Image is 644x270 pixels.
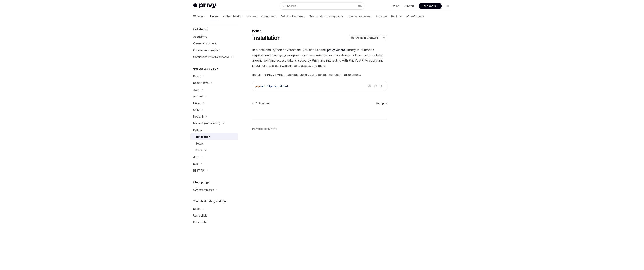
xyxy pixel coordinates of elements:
[392,4,399,8] a: Demo
[348,12,372,21] a: User management
[190,205,238,212] button: Toggle React section
[190,133,238,140] a: Installation
[247,12,256,21] a: Wallets
[349,35,381,41] button: Open in ChatGPT
[193,207,200,211] div: React
[252,72,387,77] span: Install the Privy Python package using your package manager. For example:
[193,94,203,99] div: Android
[190,127,238,133] button: Toggle Python section
[190,120,238,127] button: Toggle NodeJS (server-auth) section
[326,48,347,52] a: privy-client
[255,102,269,105] span: Quickstart
[376,12,387,21] a: Security
[193,199,227,204] h5: Troubleshooting and tips
[193,114,203,119] div: NodeJS
[376,102,384,105] span: Setup
[193,66,218,71] h5: Get started by SDK
[193,213,207,218] div: Using LLMs
[193,168,205,173] div: REST API
[190,186,238,193] button: Toggle SDK changelogs section
[195,135,210,139] div: Installation
[270,84,288,88] span: privy-client
[281,12,305,21] a: Policies & controls
[190,54,238,60] button: Toggle Configuring Privy Dashboard section
[190,219,238,226] a: Error codes
[190,40,238,47] a: Create an account
[255,84,260,88] span: pip
[287,4,298,8] div: Search...
[193,81,209,85] div: React native
[260,84,270,88] span: install
[193,108,199,112] div: Unity
[190,33,238,40] a: About Privy
[193,180,209,184] h5: Changelogs
[252,34,281,41] h1: Installation
[190,147,238,154] a: Quickstart
[376,102,387,105] a: Setup
[190,113,238,120] button: Toggle NodeJS section
[379,83,384,88] button: Ask AI
[193,41,216,46] div: Create an account
[190,106,238,113] button: Toggle Unity section
[193,220,208,225] div: Error codes
[373,83,378,88] button: Copy the contents from the code block
[261,12,276,21] a: Connectors
[193,12,205,21] a: Welcome
[193,101,201,105] div: Flutter
[391,12,402,21] a: Recipes
[190,86,238,93] button: Toggle Swift section
[193,155,199,159] div: Java
[419,3,442,9] a: Dashboard
[190,47,238,54] a: Choose your platform
[190,140,238,147] a: Setup
[193,55,229,59] div: Configuring Privy Dashboard
[252,47,387,68] span: In a backend Python environment, you can use the library to authorize requests and manage your ap...
[190,73,238,79] button: Toggle React section
[190,93,238,100] button: Toggle Android section
[190,100,238,106] button: Toggle Flutter section
[190,212,238,219] a: Using LLMs
[193,74,200,78] div: React
[445,3,451,9] button: Toggle dark mode
[193,87,199,92] div: Swift
[193,121,220,126] div: NodeJS (server-auth)
[422,4,436,8] span: Dashboard
[195,141,203,146] div: Setup
[193,27,208,31] h5: Get started
[190,167,238,174] button: Toggle REST API section
[190,154,238,160] button: Toggle Java section
[406,12,424,21] a: API reference
[210,12,218,21] a: Basics
[190,160,238,167] button: Toggle Rust section
[193,34,207,39] div: About Privy
[193,162,198,166] div: Rust
[252,127,277,131] a: Powered by Mintlify
[252,29,387,33] div: Python
[193,187,214,192] div: SDK changelogs
[367,83,372,88] button: Report incorrect code
[190,79,238,86] button: Toggle React native section
[253,102,269,105] a: Quickstart
[404,4,414,8] a: Support
[356,36,379,40] span: Open in ChatGPT
[358,4,362,7] span: ⌘ K
[223,12,242,21] a: Authentication
[193,128,202,132] div: Python
[193,3,216,9] img: light logo
[309,12,343,21] a: Transaction management
[195,148,208,153] div: Quickstart
[193,48,220,52] div: Choose your platform
[280,3,364,9] button: Open search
